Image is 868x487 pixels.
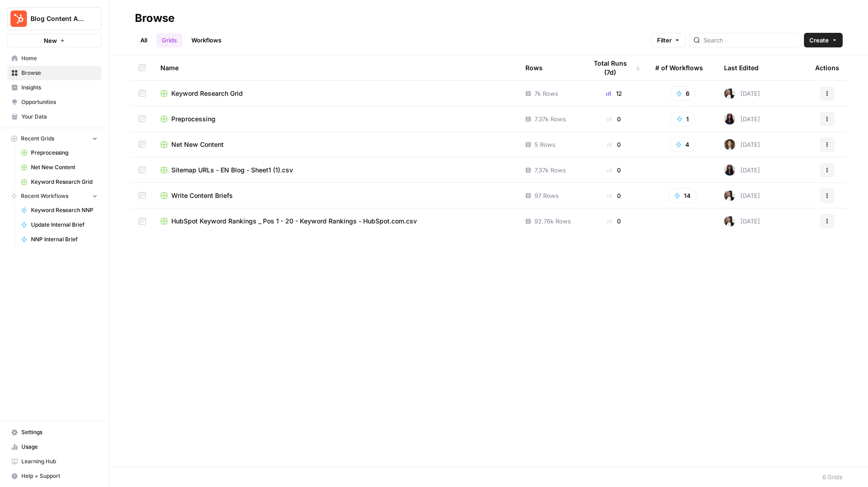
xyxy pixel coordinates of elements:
[534,166,566,175] span: 7.37k Rows
[21,113,98,121] span: Your Data
[135,33,153,47] a: All
[809,36,829,45] span: Create
[160,217,511,226] a: HubSpot Keyword Rankings _ Pos 1 - 20 - Keyword Rankings - HubSpot.com.csv
[21,98,98,106] span: Opportunities
[7,109,102,124] a: Your Data
[31,163,98,171] span: Net New Content
[17,203,102,218] a: Keyword Research NNP
[587,191,641,200] div: 0
[670,86,695,101] button: 6
[31,221,98,229] span: Update Internal Brief
[669,137,695,152] button: 4
[587,140,641,149] div: 0
[724,165,735,176] img: rox323kbkgutb4wcij4krxobkpon
[7,80,102,95] a: Insights
[815,55,839,80] div: Actions
[534,191,559,200] span: 97 Rows
[21,192,68,200] span: Recent Workflows
[44,36,57,45] span: New
[21,472,98,480] span: Help + Support
[171,89,243,98] span: Keyword Research Grid
[31,235,98,243] span: NNP Internal Brief
[534,140,555,149] span: 5 Rows
[17,145,102,160] a: Preprocessing
[171,217,417,226] span: HubSpot Keyword Rankings _ Pos 1 - 20 - Keyword Rankings - HubSpot.com.csv
[724,55,759,80] div: Last Edited
[724,190,735,201] img: xqjo96fmx1yk2e67jao8cdkou4un
[724,216,760,227] div: [DATE]
[534,217,571,226] span: 92.76k Rows
[7,189,102,203] button: Recent Workflows
[7,7,102,30] button: Workspace: Blog Content Action Plan
[668,188,697,203] button: 14
[160,140,511,149] a: Net New Content
[160,55,511,80] div: Name
[534,114,566,124] span: 7.37k Rows
[160,89,511,98] a: Keyword Research Grid
[17,160,102,175] a: Net New Content
[587,114,641,124] div: 0
[21,69,98,77] span: Browse
[10,10,27,27] img: Blog Content Action Plan Logo
[21,443,98,451] span: Usage
[31,14,86,23] span: Blog Content Action Plan
[7,469,102,483] button: Help + Support
[587,55,641,80] div: Total Runs (7d)
[724,139,735,150] img: 2lxmex1b25e6z9c9ikx19pg4vxoo
[704,36,796,45] input: Search
[724,88,735,99] img: xqjo96fmx1yk2e67jao8cdkou4un
[171,166,293,175] span: Sitemap URLs - EN Blog - Sheet1 (1).csv
[724,114,760,124] div: [DATE]
[17,175,102,189] a: Keyword Research Grid
[31,178,98,186] span: Keyword Research Grid
[160,114,511,124] a: Preprocessing
[31,149,98,157] span: Preprocessing
[7,425,102,440] a: Settings
[31,206,98,214] span: Keyword Research NNP
[17,232,102,247] a: NNP Internal Brief
[171,191,233,200] span: Write Content Briefs
[724,139,760,150] div: [DATE]
[21,135,54,143] span: Recent Grids
[21,457,98,466] span: Learning Hub
[135,11,175,26] div: Browse
[7,66,102,80] a: Browse
[651,33,686,47] button: Filter
[724,114,735,124] img: rox323kbkgutb4wcij4krxobkpon
[657,36,672,45] span: Filter
[534,89,558,98] span: 7k Rows
[724,165,760,176] div: [DATE]
[7,454,102,469] a: Learning Hub
[156,33,182,47] a: Grids
[655,55,703,80] div: # of Workflows
[21,83,98,92] span: Insights
[670,112,695,126] button: 1
[7,440,102,454] a: Usage
[587,166,641,175] div: 0
[525,55,543,80] div: Rows
[186,33,227,47] a: Workflows
[171,114,216,124] span: Preprocessing
[7,95,102,109] a: Opportunities
[171,140,224,149] span: Net New Content
[17,218,102,232] a: Update Internal Brief
[724,88,760,99] div: [DATE]
[724,190,760,201] div: [DATE]
[21,428,98,436] span: Settings
[804,33,842,47] button: Create
[160,191,511,200] a: Write Content Briefs
[587,217,641,226] div: 0
[21,54,98,62] span: Home
[587,89,641,98] div: 12
[160,166,511,175] a: Sitemap URLs - EN Blog - Sheet1 (1).csv
[7,34,102,47] button: New
[724,216,735,227] img: xqjo96fmx1yk2e67jao8cdkou4un
[7,132,102,145] button: Recent Grids
[822,472,842,482] div: 6 Grids
[7,51,102,66] a: Home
